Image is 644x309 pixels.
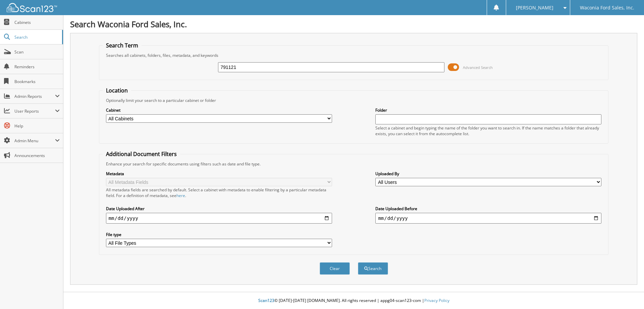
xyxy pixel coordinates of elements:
span: Announcements [14,153,60,158]
label: Metadata [106,171,332,177]
span: Bookmarks [14,79,60,84]
div: Searches all cabinets, folders, files, metadata, and keywords [103,52,605,58]
a: Privacy Policy [424,298,449,303]
span: Advanced Search [463,65,493,70]
div: All metadata fields are searched by default. Select a cabinet with metadata to enable filtering b... [106,187,332,198]
div: © [DATE]-[DATE] [DOMAIN_NAME]. All rights reserved | appg04-scan123-com | [63,293,644,309]
label: Cabinet [106,107,332,113]
span: Admin Menu [14,138,55,144]
label: File type [106,232,332,237]
span: Scan [14,49,60,55]
button: Search [358,262,388,275]
div: Optionally limit your search to a particular cabinet or folder [103,98,605,103]
span: Cabinets [14,20,60,25]
img: scan123-logo-white.svg [7,3,57,12]
span: Reminders [14,64,60,70]
div: Select a cabinet and begin typing the name of the folder you want to search in. If the name match... [375,125,601,137]
span: Admin Reports [14,93,55,99]
span: [PERSON_NAME] [516,6,553,10]
legend: Additional Document Filters [103,150,180,158]
span: Waconia Ford Sales, Inc. [580,6,634,10]
a: here [176,193,185,198]
label: Uploaded By [375,171,601,177]
label: Date Uploaded After [106,206,332,211]
h1: Search Waconia Ford Sales, Inc. [70,18,637,30]
span: Search [14,34,59,40]
label: Folder [375,107,601,113]
span: User Reports [14,108,55,114]
legend: Location [103,87,131,94]
input: start [106,213,332,224]
iframe: Chat Widget [610,277,644,309]
input: end [375,213,601,224]
legend: Search Term [103,42,142,49]
span: Scan123 [258,298,274,303]
label: Date Uploaded Before [375,206,601,211]
button: Clear [320,262,350,275]
span: Help [14,123,60,129]
div: Enhance your search for specific documents using filters such as date and file type. [103,161,605,167]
